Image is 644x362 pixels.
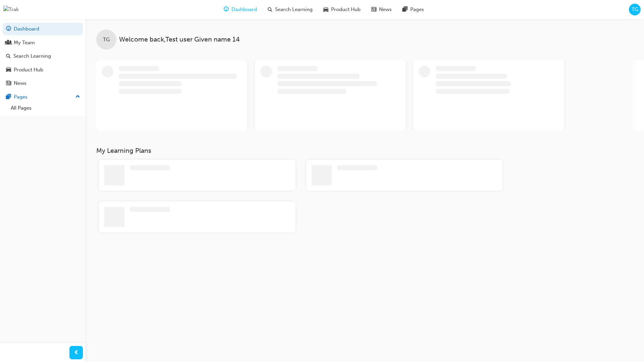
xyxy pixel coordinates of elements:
[275,6,313,13] span: Search Learning
[6,94,11,100] span: pages-icon
[323,5,328,14] span: car-icon
[268,5,272,14] span: search-icon
[366,3,397,16] a: news-iconNews
[231,6,257,13] span: Dashboard
[14,79,26,87] div: News
[3,37,83,49] a: My Team
[96,147,505,155] h3: My Learning Plans
[379,6,392,13] span: News
[119,36,240,44] span: Welcome back , Test user Given name 14
[3,50,83,62] a: Search Learning
[6,40,11,46] span: people-icon
[402,5,408,14] span: pages-icon
[224,5,229,14] span: guage-icon
[3,23,83,35] a: Dashboard
[410,6,424,13] span: Pages
[632,6,638,13] span: TG
[397,3,429,16] a: pages-iconPages
[8,103,83,113] a: All Pages
[14,66,43,74] div: Product Hub
[262,3,318,16] a: search-iconSearch Learning
[371,5,376,14] span: news-icon
[74,349,79,357] span: prev-icon
[13,52,51,60] div: Search Learning
[103,36,110,44] span: TG
[14,39,35,47] div: My Team
[6,53,11,59] span: search-icon
[331,6,361,13] span: Product Hub
[6,67,11,73] span: car-icon
[3,91,83,103] button: Pages
[318,3,366,16] a: car-iconProduct Hub
[3,6,19,13] img: Trak
[75,93,80,101] span: up-icon
[629,4,641,15] button: TG
[6,80,11,86] span: news-icon
[14,93,28,101] div: Pages
[6,26,11,32] span: guage-icon
[3,64,83,76] a: Product Hub
[3,21,83,91] button: DashboardMy TeamSearch LearningProduct HubNews
[218,3,262,16] a: guage-iconDashboard
[3,77,83,89] a: News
